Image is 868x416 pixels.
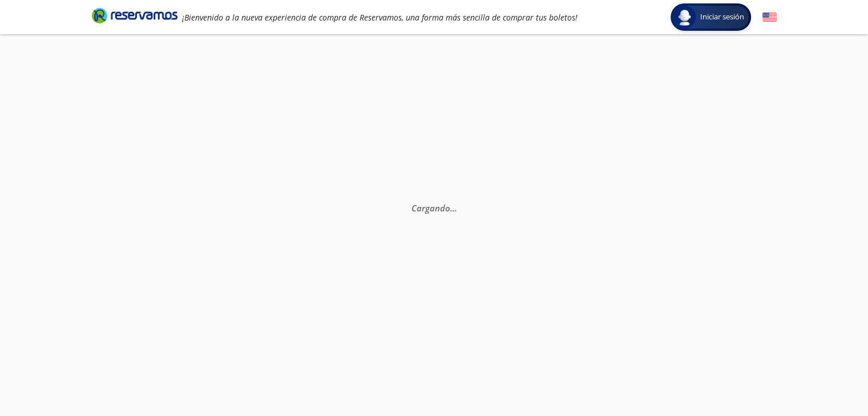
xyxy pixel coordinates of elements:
[92,7,177,27] a: Brand Logo
[182,12,578,23] em: ¡Bienvenido a la nueva experiencia de compra de Reservamos, una forma más sencilla de comprar tus...
[452,202,454,214] span: .
[454,202,457,214] span: .
[696,11,749,23] span: Iniciar sesión
[762,10,777,25] button: English
[92,7,177,24] i: Brand Logo
[411,202,457,214] em: Cargando
[450,202,452,214] span: .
